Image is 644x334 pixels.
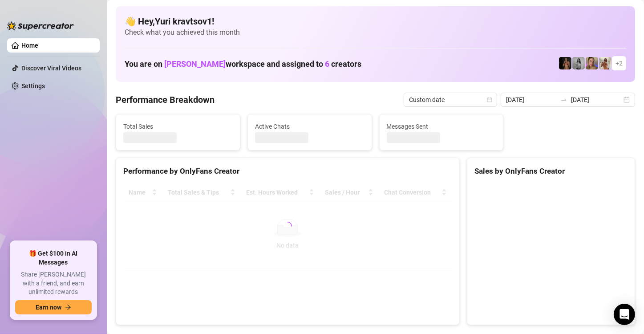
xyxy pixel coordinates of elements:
[586,57,598,69] img: Cherry
[572,57,585,69] img: A
[506,95,557,105] input: Start date
[15,270,92,297] span: Share [PERSON_NAME] with a friend, and earn unlimited rewards
[255,122,365,131] span: Active Chats
[7,21,74,30] img: logo-BBDzfeDw.svg
[560,96,567,103] span: swap-right
[123,165,452,177] div: Performance by OnlyFans Creator
[116,94,215,106] h4: Performance Breakdown
[599,57,612,69] img: Green
[123,122,233,131] span: Total Sales
[125,15,626,28] h4: 👋 Hey, Yuri kravtsov1 !
[325,59,329,69] span: 6
[282,220,294,232] span: loading
[15,300,92,314] button: Earn nowarrow-right
[487,97,492,102] span: calendar
[21,42,38,49] a: Home
[65,304,71,310] span: arrow-right
[125,28,626,37] span: Check what you achieved this month
[21,65,81,72] a: Discover Viral Videos
[15,249,92,267] span: 🎁 Get $100 in AI Messages
[21,82,45,90] a: Settings
[560,96,567,103] span: to
[36,304,61,311] span: Earn now
[125,59,361,69] h1: You are on workspace and assigned to creators
[559,57,571,69] img: D
[571,95,622,105] input: End date
[409,93,492,106] span: Custom date
[164,59,226,69] span: [PERSON_NAME]
[614,304,635,325] div: Open Intercom Messenger
[474,165,628,177] div: Sales by OnlyFans Creator
[387,122,496,131] span: Messages Sent
[616,58,623,68] span: + 2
